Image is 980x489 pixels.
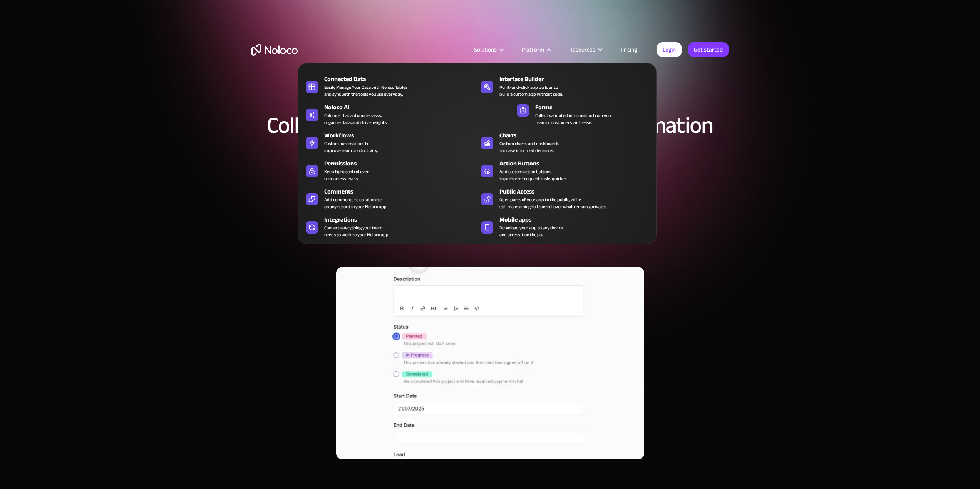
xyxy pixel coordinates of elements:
nav: Platform [298,52,657,244]
div: Connect everything your team needs to work to your Noloco app. [324,224,389,238]
div: Interface Builder [499,75,656,84]
div: Custom automations to improve team productivity. [324,140,378,154]
div: Easily Manage Your Data with Noloco Tables and sync with the tools you use everyday. [324,84,407,98]
div: Add comments to collaborate on any record in your Noloco app. [324,196,387,210]
span: Download your app to any device and access it on the go. [499,224,563,238]
div: Resources [569,45,595,55]
div: Mobile apps [499,215,656,224]
div: Solutions [474,45,497,55]
a: Action ButtonsAdd custom action buttonsto perform frequent tasks quicker. [477,157,652,184]
a: WorkflowsCustom automations toimprove team productivity. [302,129,477,155]
a: Interface BuilderPoint-and-click app builder tobuild a custom app without code. [477,73,652,99]
div: Add custom action buttons to perform frequent tasks quicker. [499,168,567,182]
h2: Collect & Organize Team or Customer Information Seamlessly [251,114,729,160]
a: ChartsCustom charts and dashboardsto make informed decisions. [477,129,652,155]
div: Columns that automate tasks, organize data, and drive insights. [324,112,387,126]
div: Public Access [499,187,656,196]
a: Mobile appsDownload your app to any deviceand access it on the go. [477,214,652,240]
div: Point-and-click app builder to build a custom app without code. [499,84,563,98]
div: Solutions [464,45,512,55]
a: Get started [688,42,729,57]
a: Pricing [611,45,647,55]
a: FormsCollect validated information from yourteam or customers with ease. [513,101,616,127]
div: Platform [512,45,560,55]
div: Integrations [324,215,481,224]
a: PermissionsKeep tight control overuser access levels. [302,157,477,184]
div: Workflows [324,131,481,140]
a: Noloco AIColumns that automate tasks,organize data, and drive insights. [302,101,477,127]
div: Open parts of your app to the public, while still maintaining full control over what remains priv... [499,196,606,210]
a: IntegrationsConnect everything your teamneeds to work to your Noloco app. [302,214,477,240]
div: Resources [560,45,611,55]
a: Login [657,42,682,57]
div: Platform [522,45,544,55]
div: Keep tight control over user access levels. [324,168,369,182]
div: Custom charts and dashboards to make informed decisions. [499,140,559,154]
div: Connected Data [324,75,481,84]
a: CommentsAdd comments to collaborateon any record in your Noloco app. [302,185,477,212]
h1: Collect Data with Powerful Forms [251,100,729,106]
div: Comments [324,187,481,196]
a: Public AccessOpen parts of your app to the public, whilestill maintaining full control over what ... [477,185,652,212]
div: Forms [535,103,620,112]
div: Charts [499,131,656,140]
a: home [251,44,298,56]
a: Connected DataEasily Manage Your Data with Noloco Tablesand sync with the tools you use everyday. [302,73,477,99]
div: Action Buttons [499,159,656,168]
div: Noloco AI [324,103,481,112]
div: Permissions [324,159,481,168]
div: Collect validated information from your team or customers with ease. [535,112,613,126]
